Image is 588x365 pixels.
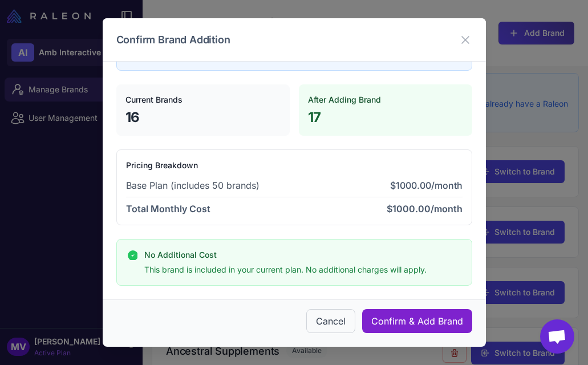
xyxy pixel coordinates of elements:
[306,309,355,333] button: Cancel
[390,180,463,191] span: $1000.00/month
[126,202,210,216] span: Total Monthly Cost
[371,314,463,328] span: Confirm & Add Brand
[126,159,463,172] h4: Pricing Breakdown
[144,263,427,276] p: This brand is included in your current plan. No additional charges will apply.
[125,94,281,106] h4: Current Brands
[308,108,463,127] p: 17
[116,32,230,47] h3: Confirm Brand Addition
[362,309,472,333] button: Confirm & Add Brand
[125,108,281,127] p: 16
[308,94,463,106] h4: After Adding Brand
[126,179,259,192] span: Base Plan (includes 50 brands)
[144,249,427,261] h4: No Additional Cost
[387,203,463,214] span: $1000.00/month
[540,319,574,354] div: Open chat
